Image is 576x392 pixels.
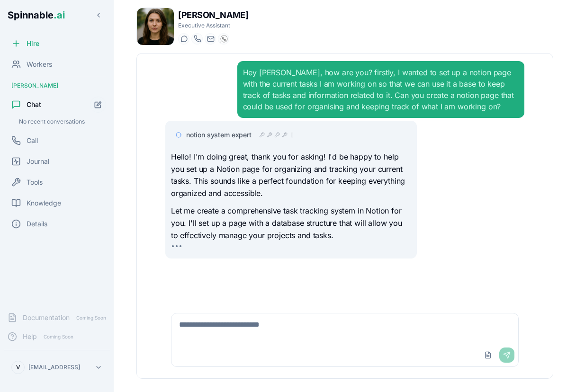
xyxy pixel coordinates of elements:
span: Tools [27,178,43,187]
div: tool_call - completed [259,132,265,138]
p: Hello! I'm doing great, thank you for asking! I'd be happy to help you set up a Notion page for o... [171,151,411,199]
div: No recent conversations [15,116,106,127]
button: Start a chat with Dana Allen [178,33,189,45]
span: V [16,364,20,371]
span: Journal [27,157,49,166]
span: notion system expert [186,130,252,140]
span: Workers [27,60,52,69]
p: Let me create a comprehensive task tracking system in Notion for you. I'll set up a page with a d... [171,205,411,241]
div: tool_call - completed [282,132,288,138]
p: Executive Assistant [178,22,248,29]
img: WhatsApp [220,35,228,43]
span: Call [27,136,38,145]
button: Start a call with Dana Allen [191,33,203,45]
div: Hey [PERSON_NAME], how are you? firstly, I wanted to set up a notion page with the current tasks ... [243,67,519,112]
span: Documentation [23,313,70,322]
span: .ai [54,9,65,21]
div: tool_call - completed [274,132,280,138]
button: Start new chat [90,97,106,113]
h1: [PERSON_NAME] [178,9,248,22]
span: Help [23,332,37,341]
div: [PERSON_NAME] [4,78,110,93]
span: Coming Soon [41,332,76,341]
span: Chat [27,100,41,109]
p: [EMAIL_ADDRESS] [28,364,80,371]
button: V[EMAIL_ADDRESS] [8,358,106,377]
img: Dana Allen [137,8,174,45]
span: Coming Soon [73,313,109,322]
div: 7 more operations [291,132,293,138]
button: Send email to dana.allen@getspinnable.ai [205,33,216,45]
span: Knowledge [27,198,61,208]
div: tool_call - completed [267,132,272,138]
button: WhatsApp [218,33,229,45]
span: Hire [27,39,39,48]
span: Details [27,219,47,229]
span: Spinnable [8,9,65,21]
